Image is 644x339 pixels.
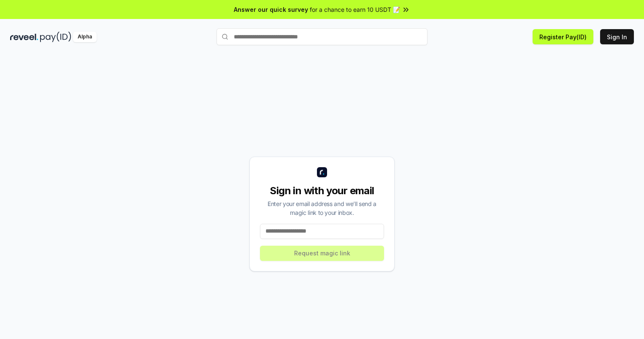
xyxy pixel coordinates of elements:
div: Alpha [73,32,97,42]
img: pay_id [40,32,71,42]
span: for a chance to earn 10 USDT 📝 [310,5,400,14]
span: Answer our quick survey [234,5,308,14]
button: Register Pay(ID) [533,29,593,44]
img: logo_small [317,167,327,177]
div: Sign in with your email [260,184,384,198]
button: Sign In [600,29,634,44]
div: Enter your email address and we’ll send a magic link to your inbox. [260,199,384,217]
img: reveel_dark [10,32,38,42]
